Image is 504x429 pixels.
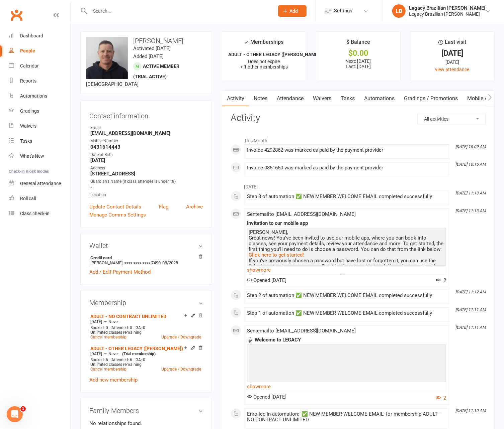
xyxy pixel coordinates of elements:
i: [DATE] 11:10 AM [455,408,486,413]
span: [DATE] [90,351,102,356]
div: Tasks [20,138,32,144]
span: GA: 0 [136,357,145,362]
a: Automations [9,89,71,104]
a: Upgrade / Downgrade [161,335,201,339]
span: Sent email to [EMAIL_ADDRESS][DOMAIN_NAME] [247,328,356,334]
div: $ Balance [346,38,370,50]
span: Settings [334,3,352,18]
div: Enrolled in automation: '✅ NEW MEMBER WELCOME EMAIL' for membership ADULT - NO CONTRACT UNLIMITED [247,411,446,423]
span: Booked: 0 [90,325,108,330]
div: People [20,48,35,53]
a: Archive [186,203,203,211]
a: Mobile App [463,91,499,106]
a: Waivers [308,91,336,106]
div: Memberships [245,38,284,50]
strong: [STREET_ADDRESS] [90,171,203,177]
div: — [89,351,203,356]
div: Invoice 4292862 was marked as paid by the payment provider [247,147,446,153]
span: Unlimited classes remaining [90,330,142,335]
span: + 1 other memberships [240,64,288,69]
i: [DATE] 10:09 AM [455,144,486,149]
a: view attendance [435,67,470,72]
a: Add new membership [89,377,138,383]
iframe: Intercom live chat [7,406,23,422]
a: Activity [222,91,249,106]
a: show more [247,382,446,391]
div: Date of Birth [90,152,203,158]
div: Automations [20,93,47,99]
span: Add [290,8,298,14]
p: Next: [DATE] Last: [DATE] [322,58,394,69]
i: ✓ [245,39,249,45]
a: Gradings / Promotions [400,91,463,106]
a: Click here to get started! [249,252,304,258]
div: — [89,319,203,324]
a: Manage Comms Settings [89,211,146,219]
span: Opened [DATE] [247,394,286,400]
span: Does not expire [248,59,280,64]
span: [DEMOGRAPHIC_DATA] [86,81,139,87]
p: No relationships found. [89,419,203,427]
i: [DATE] 11:13 AM [455,191,486,195]
a: What's New [9,149,71,164]
a: Tasks [9,134,71,149]
li: [PERSON_NAME] [89,254,203,266]
i: [DATE] 11:12 AM [455,290,486,294]
h3: Family Members [89,407,203,414]
input: Search... [88,6,269,16]
i: [DATE] 11:11 AM [455,307,486,312]
div: Last visit [438,38,466,50]
span: Attended: 0 [111,325,132,330]
a: Cancel membership [90,367,127,372]
div: Step 1 of automation ✅ NEW MEMBER WELCOME EMAIL completed successfully [247,310,446,316]
img: image1759125998.png [86,37,128,79]
a: Reports [9,74,71,89]
div: Guardian's Name (if class attendee is under 18) [90,178,203,185]
div: Gradings [20,108,39,114]
a: show more [247,265,446,275]
a: ADULT - OTHER LEGACY ([PERSON_NAME]) [90,346,183,351]
div: Reports [20,78,36,84]
strong: Credit card [90,255,199,260]
a: Waivers [9,119,71,134]
a: Cancel membership [90,335,127,339]
div: Location [90,192,203,198]
a: Upgrade / Downgrade [161,367,201,372]
span: (Trial membership) [122,351,156,356]
div: Calendar [20,63,39,68]
strong: ADULT - OTHER LEGACY ([PERSON_NAME]) [228,52,321,57]
span: Opened [DATE] [247,277,286,283]
a: Dashboard [9,28,71,43]
h3: [PERSON_NAME] [86,37,206,44]
a: Roll call [9,191,71,206]
span: Sent email to [EMAIL_ADDRESS][DOMAIN_NAME] [247,211,356,217]
span: Never [108,319,119,324]
div: [DATE] [416,58,488,66]
div: $0.00 [322,50,394,57]
span: Never [108,351,119,356]
div: Class check-in [20,211,50,216]
i: [DATE] 11:13 AM [455,208,486,213]
li: This Month [231,134,486,144]
time: Added [DATE] [133,53,164,59]
a: Calendar [9,58,71,74]
span: 08/2028 [162,260,178,265]
span: [DATE] [90,319,102,324]
a: Update Contact Details [89,203,141,211]
a: Add / Edit Payment Method [89,268,151,276]
div: [DATE] [416,50,488,57]
a: Notes [249,91,272,106]
li: [DATE] [231,180,486,190]
a: Flag [159,203,168,211]
div: Waivers [20,123,36,129]
div: Address [90,165,203,171]
span: 1 [20,406,26,412]
i: [DATE] 11:11 AM [455,325,486,330]
div: What's New [20,153,44,159]
strong: 0431614443 [90,144,203,150]
button: Add [278,5,307,17]
div: Mobile Number [90,138,203,144]
div: Email [90,125,203,131]
a: Tasks [336,91,360,106]
h3: Membership [89,299,203,306]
